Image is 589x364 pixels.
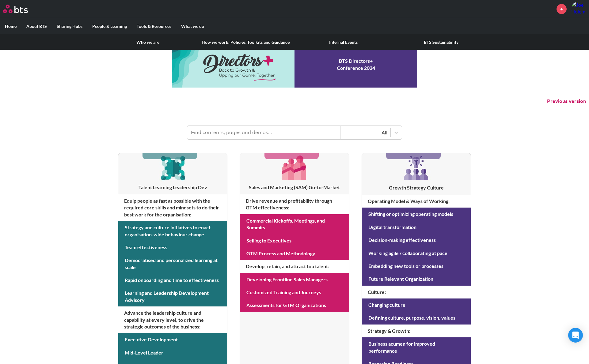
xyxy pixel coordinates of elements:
h4: Strategy & Growth : [362,325,471,337]
label: What we do [176,18,209,34]
h4: Culture : [362,286,471,298]
button: Previous version [547,98,586,105]
h4: Drive revenue and profitability through GTM effectiveness : [240,194,349,214]
h3: Talent Learning Leadership Dev [118,184,227,191]
label: People & Learning [87,18,132,34]
h3: Sales and Marketing (SAM) Go-to-Market [240,184,349,191]
div: All [344,129,387,136]
h4: Advance the leadership culture and capability at every level, to drive the strategic outcomes of ... [118,306,227,333]
img: [object Object] [280,153,309,182]
a: Conference 2024 [172,42,417,88]
h3: Growth Strategy Culture [362,184,471,191]
a: + [557,4,567,14]
a: Profile [571,2,586,16]
div: Open Intercom Messenger [568,328,583,343]
img: [object Object] [158,153,187,182]
h4: Equip people as fast as possible with the required core skills and mindsets to do their best work... [118,194,227,221]
label: Tools & Resources [132,18,176,34]
h4: Develop, retain, and attract top talent : [240,260,349,273]
label: Sharing Hubs [52,18,87,34]
img: Joe Holeman [571,2,586,16]
img: [object Object] [401,153,431,182]
h4: Operating Model & Ways of Working : [362,195,471,208]
img: BTS Logo [3,5,28,13]
a: Go home [3,5,39,13]
input: Find contents, pages and demos... [187,126,340,139]
label: About BTS [21,18,52,34]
